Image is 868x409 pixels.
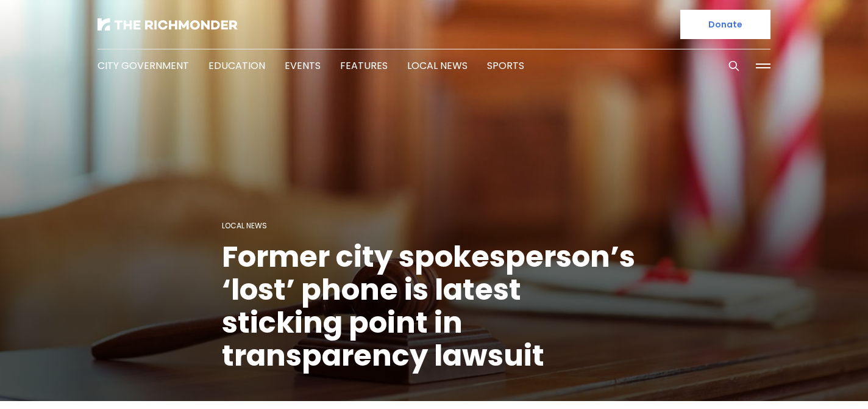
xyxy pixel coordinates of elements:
a: Sports [487,59,524,73]
button: Search this site [725,57,743,75]
a: Features [340,59,388,73]
a: Local News [222,220,267,231]
h1: Former city spokesperson’s ‘lost’ phone is latest sticking point in transparency lawsuit [222,241,646,372]
a: Donate [680,10,770,39]
a: Local News [407,59,468,73]
img: The Richmonder [98,18,238,31]
a: Education [208,59,265,73]
a: Events [285,59,321,73]
a: City Government [98,59,189,73]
